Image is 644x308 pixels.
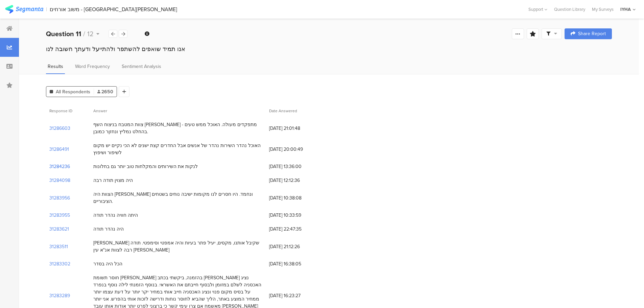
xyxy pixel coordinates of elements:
[620,6,631,13] div: IYHA
[50,6,177,13] div: משוב אורחים - [GEOGRAPHIC_DATA][PERSON_NAME]
[49,125,70,132] section: 31286603
[46,45,612,53] div: אנו תמיד שואפים להשתפר ולהתייעל ודעתך חשובה לנו
[93,108,107,114] span: Answer
[49,226,69,233] section: 31283621
[269,292,323,299] span: [DATE] 16:23:27
[269,194,323,202] span: [DATE] 10:38:08
[49,146,69,153] section: 31286491
[93,142,262,156] div: האוכל נהדר השירות נהדר של אנשים אבל החדרים קצת ישנים לא הכי נקיים יש מקום לשיפור ושיפוץ
[49,108,72,114] span: Response ID
[578,31,606,36] span: Share Report
[49,194,70,202] section: 31283956
[93,226,124,233] div: היה נהדר תודה
[269,125,323,132] span: [DATE] 21:01:48
[269,177,323,184] span: [DATE] 12:12:36
[93,121,262,135] div: צוות המטבח בניצוח השף [PERSON_NAME] מתפקדים מעולה. האוכל ממש טעים - בהחלט נמליץ ונחזןר כמובן.
[269,163,323,170] span: [DATE] 13:36:00
[528,4,547,15] div: Support
[46,5,47,13] div: |
[49,243,68,250] section: 31283511
[49,260,70,267] section: 31283302
[49,292,70,299] section: 31283289
[75,63,110,70] span: Word Frequency
[93,163,198,170] div: לנקות את השירותים והמקלחות טוב יותר גם בחלונות
[269,226,323,233] span: [DATE] 22:47:35
[97,88,113,95] span: 2650
[269,212,323,219] span: [DATE] 10:33:59
[551,6,589,13] a: Question Library
[46,29,81,39] b: Question 11
[93,239,262,254] div: [PERSON_NAME] שקיבל אותנו, מקסים, יעיל פתר בעיות והיה אמפטי וסימפטי. תודה רבה לצוות אנ"א עין [PER...
[83,29,85,39] span: /
[93,177,133,184] div: היה מצוין תודה רבה
[93,191,262,205] div: הצוות היה [PERSON_NAME] ונחמד. היו חסרים לנו מקומות ישיבה נוחים בשטחים הציבוריים.
[49,163,70,170] section: 31284236
[93,212,138,219] div: היתה חוויה נהדר תודה
[589,6,617,13] a: My Surveys
[49,212,70,219] section: 31283955
[269,108,297,114] span: Date Answered
[122,63,161,70] span: Sentiment Analysis
[48,63,63,70] span: Results
[269,243,323,250] span: [DATE] 21:12:26
[93,260,122,267] div: הכל היה בסדר
[269,260,323,267] span: [DATE] 16:38:05
[269,146,323,153] span: [DATE] 20:00:49
[5,5,43,14] img: segmanta logo
[49,177,70,184] section: 31284098
[56,88,90,95] span: All Respondents
[87,29,94,39] span: 12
